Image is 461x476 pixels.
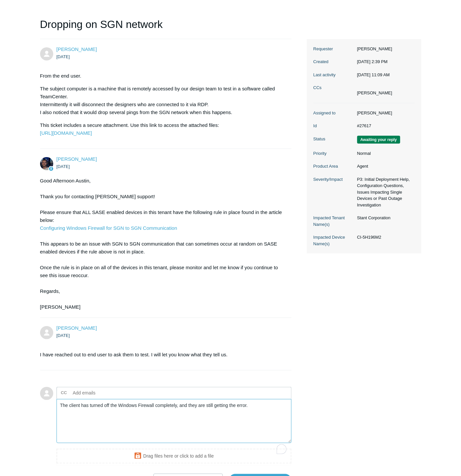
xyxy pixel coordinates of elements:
dd: P3: Initial Deployment Help, Configuration Questions, Issues Impacting Single Devices or Past Out... [354,176,415,208]
dt: Created [313,59,354,65]
dt: Status [313,136,354,142]
time: 08/25/2025, 11:09 [357,72,390,77]
dt: Id [313,123,354,129]
p: From the end user. [40,72,285,80]
dd: [PERSON_NAME] [354,110,415,116]
a: [PERSON_NAME] [57,46,97,52]
dt: Impacted Device Name(s) [313,234,354,247]
a: [URL][DOMAIN_NAME] [40,130,92,136]
dt: Assigned to [313,110,354,116]
p: This ticket includes a secure attachment. Use this link to access the attached files: [40,121,285,137]
dt: Priority [313,150,354,157]
dt: Product Area [313,163,354,170]
dd: Agent [354,163,415,170]
h1: Dropping on SGN network [40,16,292,39]
p: I have reached out to end user to ask them to test. I will let you know what they tell us. [40,351,285,359]
label: CC [61,388,67,398]
p: The subject computer is a machine that is remotely accessed by our design team to test in a softw... [40,85,285,116]
span: Connor Davis [57,156,97,162]
input: Add emails [70,388,141,398]
span: Austin Pierce [57,325,97,331]
dd: Stant Corporation [354,215,415,221]
span: Austin Pierce [57,46,97,52]
time: 08/22/2025, 14:39 [57,54,70,59]
span: We are waiting for you to respond [357,136,400,144]
a: [PERSON_NAME] [57,325,97,331]
textarea: To enrich screen reader interactions, please activate Accessibility in Grammarly extension settings [57,399,292,443]
dt: CCs [313,84,354,91]
dt: Impacted Tenant Name(s) [313,215,354,227]
div: Good Afternoon Austin, Thank you for contacting [PERSON_NAME] support! Please ensure that ALL SAS... [40,177,285,311]
dd: Normal [354,150,415,157]
time: 08/22/2025, 14:44 [57,164,70,169]
a: Configuring Windows Firewall for SGN to SGN Communication [40,225,177,231]
dd: [PERSON_NAME] [354,46,415,52]
dt: Requester [313,46,354,52]
li: Mike Huber [357,90,392,96]
a: [PERSON_NAME] [57,156,97,162]
dd: CI-5H196M2 [354,234,415,241]
dt: Last activity [313,72,354,78]
time: 08/22/2025, 14:39 [357,59,388,64]
dt: Severity/Impact [313,176,354,183]
time: 08/25/2025, 08:45 [57,333,70,338]
dd: #27617 [354,123,415,129]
